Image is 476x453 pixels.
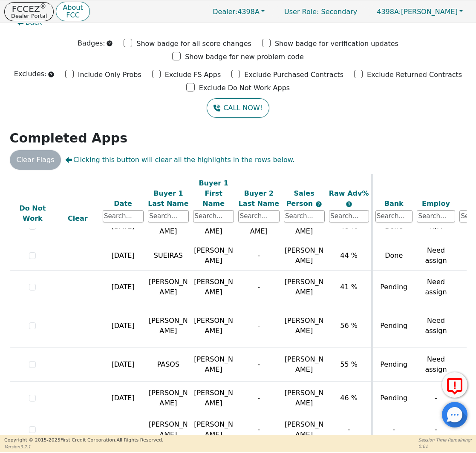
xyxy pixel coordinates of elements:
div: Buyer 1 Last Name [148,188,189,209]
td: [PERSON_NAME] [146,304,191,348]
td: - [236,241,281,270]
input: Search... [375,210,413,222]
td: [PERSON_NAME] [191,270,236,304]
p: Secondary [276,3,366,20]
td: [DATE] [101,348,146,381]
span: 4398A: [377,8,401,16]
p: Include Only Probs [78,70,141,80]
p: Version 3.2.1 [4,444,163,450]
span: [PERSON_NAME] [285,246,324,265]
span: Sales Person [286,189,315,208]
p: FCCEZ [11,5,47,13]
button: AboutFCC [56,2,89,22]
div: Date [103,199,144,209]
p: Excludes: [14,69,46,79]
span: 4398A [213,8,260,16]
td: [DATE] [101,381,146,415]
td: Need assign [415,348,457,381]
sup: ® [40,3,46,10]
div: Clear [57,213,98,223]
div: Buyer 2 Last Name [238,188,279,209]
td: [PERSON_NAME] [191,348,236,381]
span: 46 % [340,394,358,402]
input: Search... [148,210,189,222]
td: Need assign [415,270,457,304]
td: [DATE] [101,241,146,270]
td: - [415,381,457,415]
span: - [348,425,350,433]
span: [PERSON_NAME] [285,420,324,439]
button: CALL NOW! [207,98,269,118]
span: 56 % [340,322,358,330]
input: Search... [329,210,369,222]
div: Employ [417,199,455,209]
span: Dealer: [213,8,237,16]
span: [PERSON_NAME] [285,355,324,373]
p: 0:01 [418,443,472,450]
p: About [63,4,83,11]
td: - [236,304,281,348]
td: - [372,415,415,444]
span: 41 % [340,283,358,291]
span: All Rights Reserved. [116,437,163,443]
p: Exclude Purchased Contracts [244,70,343,80]
p: Copyright © 2015- 2025 First Credit Corporation. [4,437,163,444]
span: [PERSON_NAME] [285,316,324,335]
td: Need assign [415,304,457,348]
button: 4398A:[PERSON_NAME] [368,5,472,18]
td: [PERSON_NAME] [191,381,236,415]
input: Search... [103,210,144,222]
td: [PERSON_NAME] [191,304,236,348]
span: Clicking this button will clear all the highlights in the rows below. [65,155,294,165]
p: Exclude Do Not Work Apps [199,83,290,93]
strong: Completed Apps [10,131,128,145]
td: Pending [372,270,415,304]
p: Badges: [78,38,105,48]
div: Do Not Work [12,203,53,223]
td: SUEIRAS [146,241,191,270]
td: - [236,270,281,304]
td: - [236,381,281,415]
span: [PERSON_NAME] [285,389,324,407]
td: [PERSON_NAME] [191,241,236,270]
p: Exclude FS Apps [165,70,221,80]
span: User Role : [284,8,319,16]
td: Pending [372,381,415,415]
td: [DATE] [101,304,146,348]
td: Pending [372,348,415,381]
td: PASOS [146,348,191,381]
span: [PERSON_NAME] [285,278,324,296]
td: Need assign [415,241,457,270]
p: Dealer Portal [11,13,47,19]
td: [DATE] [101,270,146,304]
input: Search... [193,210,234,222]
td: - [415,415,457,444]
p: Show badge for verification updates [275,39,398,49]
td: Pending [372,304,415,348]
span: 44 % [340,251,358,259]
td: [PERSON_NAME] [146,381,191,415]
button: Report Error to FCC [442,372,467,398]
span: 55 % [340,360,358,368]
p: FCC [63,12,83,19]
span: 48 % [340,222,358,230]
input: Search... [238,210,279,222]
input: Search... [417,210,455,222]
span: [PERSON_NAME] [285,217,324,235]
span: [PERSON_NAME] [377,8,458,16]
div: Buyer 1 First Name [193,178,234,209]
p: Show badge for all score changes [136,39,251,49]
button: Dealer:4398A [204,5,274,18]
td: [PERSON_NAME] [146,270,191,304]
div: Bank [375,199,413,209]
td: [PERSON_NAME] [146,415,191,444]
span: Raw Adv% [329,189,369,197]
input: Search... [284,210,325,222]
td: - [236,348,281,381]
button: FCCEZ®Dealer Portal [4,2,54,21]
